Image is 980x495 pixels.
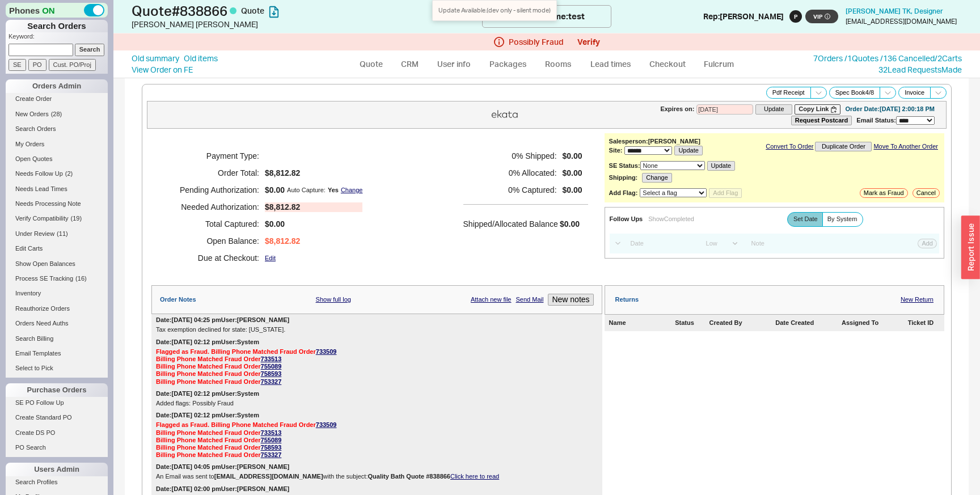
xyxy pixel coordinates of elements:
[367,473,450,480] b: Quality Bath Quote #838866
[261,451,282,458] a: 753327
[265,185,285,195] span: $0.00
[6,273,108,285] a: Process SE Tracking(16)
[916,189,936,197] span: Cancel
[6,123,108,135] a: Search Orders
[6,362,108,374] a: Select to Pick
[57,230,68,237] span: ( 11 )
[835,89,875,96] span: Spec Book 4 / 8
[856,117,896,124] span: Email Status:
[846,18,957,26] div: [EMAIL_ADDRESS][DOMAIN_NAME]
[15,111,49,117] span: New Orders
[563,168,582,178] span: $0.00
[463,164,557,181] h5: 0 % Allocated:
[166,215,259,232] h5: Total Captured:
[6,20,108,32] h1: Search Orders
[316,296,351,303] a: Show full log
[156,473,598,480] div: An Email was sent to with the subject:
[548,294,593,306] button: New notes
[901,296,933,303] a: New Return
[341,187,363,194] a: Change
[6,93,108,105] a: Create Order
[648,215,705,223] div: Show Completed
[6,383,108,397] div: Purchase Orders
[6,213,108,225] a: Verify Compatibility(19)
[6,397,108,409] a: SE PO Follow Up
[51,111,62,117] span: ( 28 )
[15,275,73,282] span: Process SE Tracking
[860,188,908,198] button: Mark as Fraud
[6,463,108,476] div: Users Admin
[6,333,108,345] a: Search Billing
[156,390,259,397] div: Date: [DATE] 02:12 pm User: System
[42,5,55,16] span: ON
[563,151,582,161] span: $0.00
[316,348,337,355] a: 733509
[166,164,259,181] h5: Order Total:
[463,147,557,164] h5: 0 % Shipped:
[516,296,544,303] a: Send Mail
[563,185,582,195] span: $0.00
[160,296,196,303] div: Order Notes
[156,421,336,458] strong: Flagged as Fraud. Billing Phone Matched Fraud Order Billing Phone Matched Fraud Order Billing Pho...
[610,215,643,223] div: Follow Ups
[6,153,108,165] a: Open Quotes
[265,219,362,229] span: $0.00
[166,232,259,249] h5: Open Balance:
[75,44,105,56] input: Search
[75,275,87,282] span: ( 16 )
[898,87,931,99] button: Invoice
[166,198,259,215] h5: Needed Authorization:
[132,19,482,30] div: [PERSON_NAME] [PERSON_NAME]
[9,32,108,44] p: Keyword:
[156,463,289,471] div: Date: [DATE] 04:05 pm User: [PERSON_NAME]
[560,219,580,229] span: $0.00
[15,200,81,207] span: Needs Processing Note
[772,89,805,96] span: Pdf Receipt
[352,54,391,74] a: Quote
[609,174,638,181] b: Shipping:
[261,363,282,370] a: 755089
[261,444,282,451] a: 758593
[791,116,852,125] button: Request Postcard
[6,183,108,195] a: Needs Lead Times
[6,228,108,240] a: Under Review(11)
[829,87,881,99] button: Spec Book4/8
[815,142,872,151] button: Duplicate Order
[463,181,557,198] h5: 0 % Captured:
[709,188,742,198] button: Add Flag
[795,104,840,114] button: Copy Link
[935,53,962,63] a: /2Carts
[660,105,694,113] span: Expires on:
[609,189,638,196] b: Add Flag:
[509,37,564,46] span: Possibly Fraud
[132,53,179,64] a: Old summary
[463,216,558,232] h5: Shipped/Allocated Balance
[429,54,479,74] a: User info
[71,215,82,222] span: ( 19 )
[609,138,700,145] b: Salesperson: [PERSON_NAME]
[609,162,640,169] b: SE Status:
[471,296,512,303] a: Attach new file
[918,239,937,248] button: Add
[287,187,326,194] div: Auto Capture:
[6,108,108,120] a: New Orders(28)
[842,319,906,327] div: Assigned To
[6,258,108,270] a: Show Open Balances
[922,240,933,247] span: Add
[537,54,580,74] a: Rooms
[615,296,639,303] div: Returns
[393,54,426,74] a: CRM
[156,348,336,385] strong: Flagged as Fraud. Billing Phone Matched Fraud Order Billing Phone Matched Fraud Order Billing Pho...
[577,37,600,46] button: Verify
[6,287,108,299] a: Inventory
[15,170,63,177] span: Needs Follow Up
[6,138,108,150] a: My Orders
[6,427,108,439] a: Create DS PO
[641,54,694,74] a: Checkout
[156,412,259,419] div: Date: [DATE] 02:12 pm User: System
[6,303,108,315] a: Reauthorize Orders
[156,400,598,407] div: Added flags: Possibly Fraud
[766,143,813,150] a: Convert To Order
[609,319,673,327] div: Name
[789,10,802,23] div: P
